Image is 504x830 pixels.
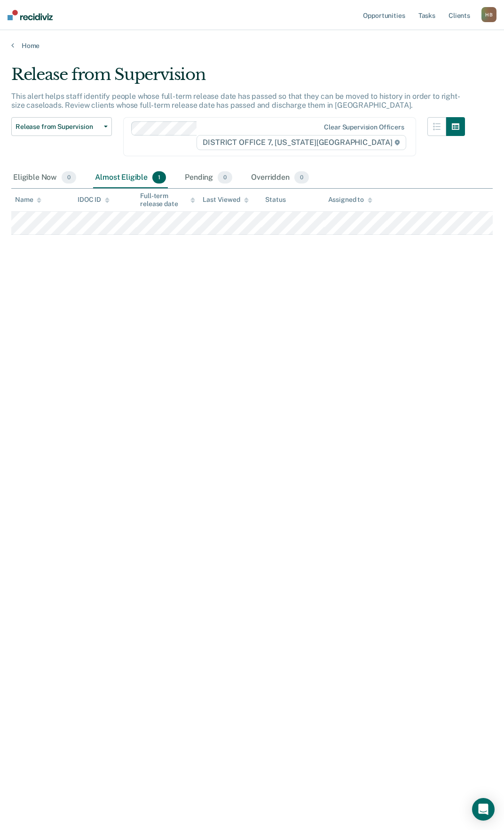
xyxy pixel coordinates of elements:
[152,171,166,184] span: 1
[78,196,110,204] div: IDOC ID
[203,196,248,204] div: Last Viewed
[265,196,285,204] div: Status
[140,192,195,208] div: Full-term release date
[324,123,404,131] div: Clear supervision officers
[294,171,309,184] span: 0
[249,168,311,188] div: Overridden0
[218,171,232,184] span: 0
[11,168,78,188] div: Eligible Now0
[15,196,41,204] div: Name
[93,168,168,188] div: Almost Eligible1
[8,10,53,20] img: Recidiviz
[16,123,100,131] span: Release from Supervision
[11,117,112,136] button: Release from Supervision
[197,135,406,150] span: DISTRICT OFFICE 7, [US_STATE][GEOGRAPHIC_DATA]
[11,41,493,50] a: Home
[11,65,465,92] div: Release from Supervision
[481,7,496,22] div: H B
[481,7,496,22] button: HB
[183,168,234,188] div: Pending0
[472,798,495,821] div: Open Intercom Messenger
[11,92,460,110] p: This alert helps staff identify people whose full-term release date has passed so that they can b...
[62,171,76,184] span: 0
[328,196,372,204] div: Assigned to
